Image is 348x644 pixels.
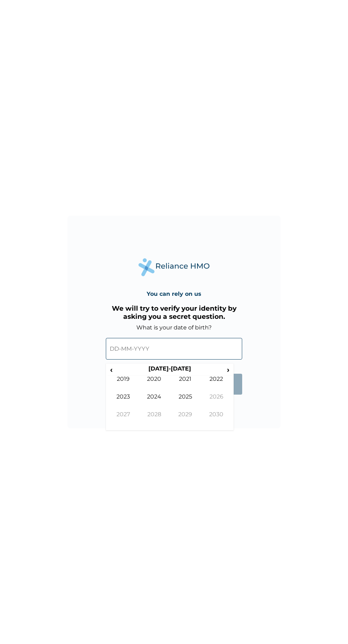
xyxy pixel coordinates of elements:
[201,375,232,393] td: 2022
[115,365,224,375] th: [DATE]-[DATE]
[147,290,201,297] h4: You can rely on us
[138,258,210,276] img: Reliance Health's Logo
[170,393,201,411] td: 2025
[170,411,201,429] td: 2029
[108,411,139,429] td: 2027
[224,365,232,374] span: ›
[201,393,232,411] td: 2026
[106,338,242,360] input: DD-MM-YYYY
[139,411,170,429] td: 2028
[139,393,170,411] td: 2024
[139,375,170,393] td: 2020
[108,393,139,411] td: 2023
[136,324,212,331] label: What is your date of birth?
[201,411,232,429] td: 2030
[170,375,201,393] td: 2021
[108,375,139,393] td: 2019
[106,304,242,321] h3: We will try to verify your identity by asking you a secret question.
[108,365,115,374] span: ‹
